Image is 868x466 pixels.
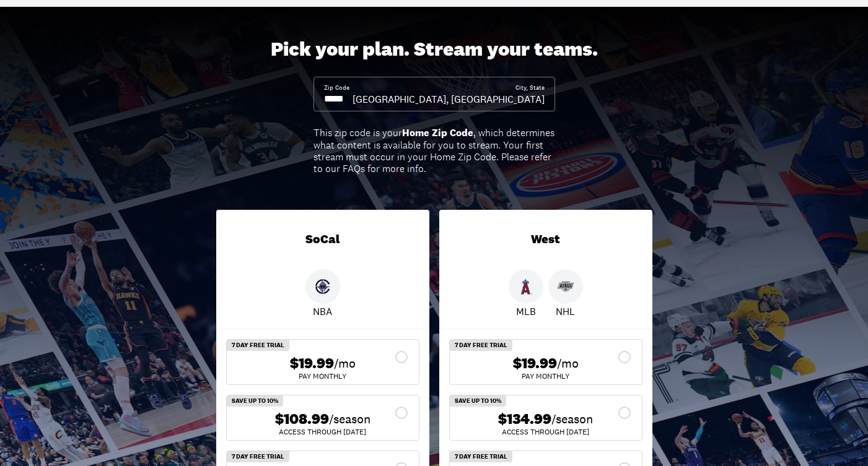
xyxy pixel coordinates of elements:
p: NBA [313,304,332,319]
div: ACCESS THROUGH [DATE] [460,428,632,436]
span: /mo [557,355,579,372]
div: 7 Day Free Trial [450,340,512,351]
div: Pick your plan. Stream your teams. [271,38,598,61]
div: 7 Day Free Trial [227,340,289,351]
span: /mo [334,355,356,372]
div: This zip code is your , which determines what content is available for you to stream. Your first ... [313,127,555,175]
img: Angels [518,278,534,295]
b: Home Zip Code [402,126,473,139]
span: $108.99 [275,410,329,428]
img: Clippers [315,278,331,295]
div: Pay Monthly [460,373,632,380]
p: NHL [556,304,575,319]
div: Save Up To 10% [227,395,283,407]
p: MLB [516,304,536,319]
span: $19.99 [513,355,557,373]
div: West [439,210,652,269]
div: Zip Code [324,84,349,92]
div: Save Up To 10% [450,395,506,407]
span: $134.99 [498,410,551,428]
div: 7 Day Free Trial [227,451,289,462]
div: Pay Monthly [237,373,409,380]
div: City, State [515,84,545,92]
div: SoCal [216,210,429,269]
div: [GEOGRAPHIC_DATA], [GEOGRAPHIC_DATA] [353,92,545,106]
div: ACCESS THROUGH [DATE] [237,428,409,436]
span: /season [329,410,370,428]
span: /season [551,410,593,428]
div: 7 Day Free Trial [450,451,512,462]
span: $19.99 [290,355,334,373]
img: Kings [558,278,574,295]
